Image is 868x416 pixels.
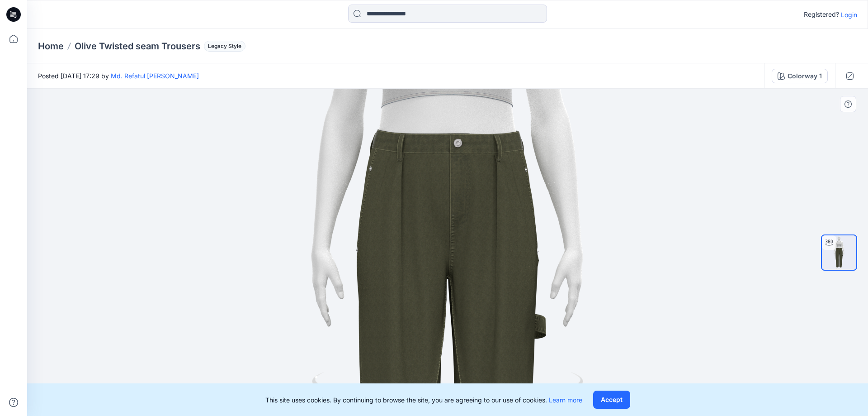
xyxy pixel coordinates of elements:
a: Home [38,40,64,53]
img: turntable-23-09-2025-11:31:10 [822,235,856,270]
div: Colorway 1 [788,71,822,81]
p: Registered? [804,9,839,20]
button: Legacy Style [200,40,245,53]
a: Md. Refatul [PERSON_NAME] [111,72,199,80]
p: Olive Twisted seam Trousers [75,40,200,53]
button: Colorway 1 [772,69,828,83]
span: Legacy Style [204,41,245,52]
span: Posted [DATE] 17:29 by [38,71,199,81]
p: This site uses cookies. By continuing to browse the site, you are agreeing to our use of cookies. [265,395,582,405]
a: Learn more [549,396,582,404]
p: Login [841,10,857,19]
button: Accept [593,391,630,409]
